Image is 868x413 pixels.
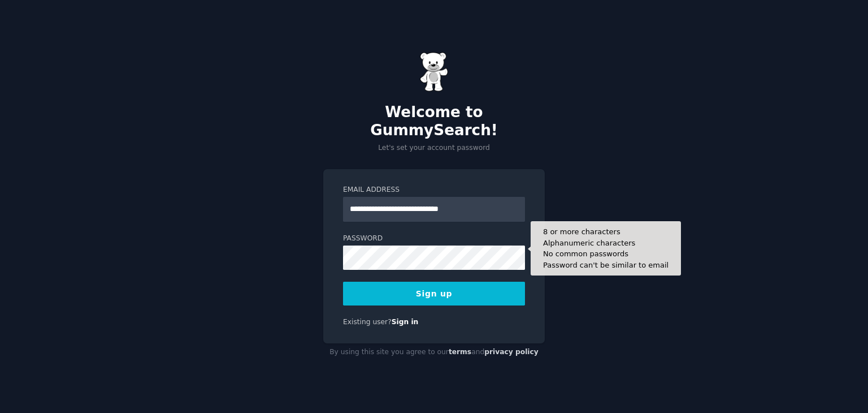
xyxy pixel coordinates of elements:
span: Existing user? [343,318,392,326]
h2: Welcome to GummySearch! [323,104,545,139]
button: Sign up [343,282,525,306]
label: Password [343,234,525,244]
label: Email Address [343,185,525,195]
div: By using this site you agree to our and [323,343,545,362]
a: privacy policy [484,348,539,356]
a: Sign in [392,318,419,326]
a: terms [449,348,471,356]
img: Gummy Bear [420,52,448,92]
p: Let's set your account password [323,143,545,153]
